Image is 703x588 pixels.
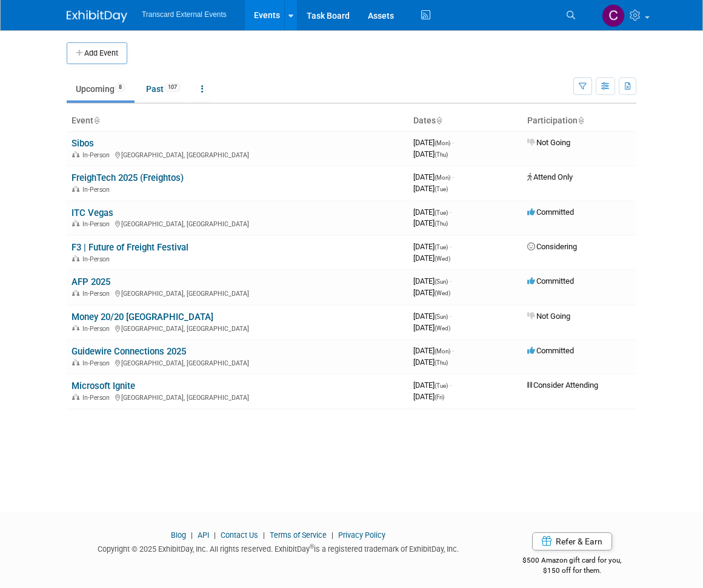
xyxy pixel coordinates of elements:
a: Upcoming8 [67,77,135,100]
span: 107 [164,83,181,92]
img: In-Person Event [72,290,79,296]
span: [DATE] [413,276,451,286]
span: [DATE] [413,312,451,321]
span: - [450,242,451,251]
span: [DATE] [413,346,454,355]
sup: ® [310,543,314,550]
span: Committed [527,346,574,355]
span: | [260,531,268,540]
span: - [450,312,451,321]
span: [DATE] [413,381,451,390]
span: (Tue) [435,186,448,192]
span: In-Person [82,255,113,263]
a: Terms of Service [270,531,327,540]
span: In-Person [82,186,113,194]
img: Christina Ervin [602,4,625,27]
span: Not Going [527,138,570,147]
a: F3 | Future of Freight Festival [72,242,188,253]
img: In-Person Event [72,325,79,331]
span: [DATE] [413,149,448,158]
span: Transcard External Events [142,10,227,19]
span: In-Person [82,394,113,402]
span: - [450,381,451,390]
span: (Mon) [435,348,450,354]
a: Sort by Event Name [93,116,99,125]
a: Privacy Policy [338,531,385,540]
span: In-Person [82,325,113,333]
span: [DATE] [413,392,444,401]
span: (Wed) [435,290,450,296]
div: [GEOGRAPHIC_DATA], [GEOGRAPHIC_DATA] [72,288,404,298]
a: Refer & Earn [532,532,612,550]
span: [DATE] [413,323,450,332]
div: [GEOGRAPHIC_DATA], [GEOGRAPHIC_DATA] [72,392,404,402]
a: ITC Vegas [72,207,113,218]
a: Guidewire Connections 2025 [72,346,186,357]
span: | [328,531,336,540]
img: In-Person Event [72,151,79,157]
span: - [450,207,451,217]
th: Event [67,111,408,131]
span: (Tue) [435,244,448,250]
span: 8 [115,83,125,92]
span: Committed [527,276,574,286]
a: Contact Us [221,531,258,540]
th: Dates [408,111,522,131]
img: ExhibitDay [67,10,127,22]
span: (Wed) [435,255,450,262]
div: [GEOGRAPHIC_DATA], [GEOGRAPHIC_DATA] [72,218,404,228]
span: [DATE] [413,218,448,227]
div: [GEOGRAPHIC_DATA], [GEOGRAPHIC_DATA] [72,323,404,333]
th: Participation [522,111,636,131]
span: (Mon) [435,174,450,181]
a: FreighTech 2025 (Freightos) [72,172,184,183]
span: Not Going [527,312,570,321]
span: (Fri) [435,394,444,400]
span: [DATE] [413,253,450,263]
div: Copyright © 2025 ExhibitDay, Inc. All rights reserved. ExhibitDay is a registered trademark of Ex... [67,541,490,555]
img: In-Person Event [72,255,79,261]
a: Sibos [72,138,94,149]
span: - [452,138,454,147]
span: In-Person [82,220,113,228]
div: $150 off for them. [508,566,637,576]
span: - [450,276,451,286]
span: [DATE] [413,288,450,297]
a: Microsoft Ignite [72,381,135,391]
div: [GEOGRAPHIC_DATA], [GEOGRAPHIC_DATA] [72,149,404,159]
a: Past107 [137,77,190,100]
a: Money 20/20 [GEOGRAPHIC_DATA] [72,312,213,322]
span: | [211,531,219,540]
span: (Sun) [435,278,448,285]
span: Committed [527,207,574,217]
div: $500 Amazon gift card for you, [508,547,637,575]
img: In-Person Event [72,186,79,192]
div: [GEOGRAPHIC_DATA], [GEOGRAPHIC_DATA] [72,358,404,367]
span: | [188,531,196,540]
span: In-Person [82,290,113,298]
span: Attend Only [527,172,573,181]
button: Add Event [67,42,127,64]
a: AFP 2025 [72,276,110,287]
span: In-Person [82,359,113,367]
span: (Sun) [435,313,448,320]
span: [DATE] [413,207,451,217]
span: (Thu) [435,220,448,227]
span: (Thu) [435,151,448,158]
span: [DATE] [413,358,448,367]
img: In-Person Event [72,359,79,365]
a: API [198,531,209,540]
img: In-Person Event [72,220,79,226]
span: - [452,346,454,355]
span: (Wed) [435,325,450,332]
span: [DATE] [413,138,454,147]
span: (Mon) [435,140,450,146]
span: (Tue) [435,209,448,216]
span: (Thu) [435,359,448,366]
span: (Tue) [435,382,448,389]
span: Considering [527,242,577,251]
span: In-Person [82,151,113,159]
a: Sort by Participation Type [578,116,584,125]
span: Consider Attending [527,381,598,390]
span: [DATE] [413,184,448,193]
